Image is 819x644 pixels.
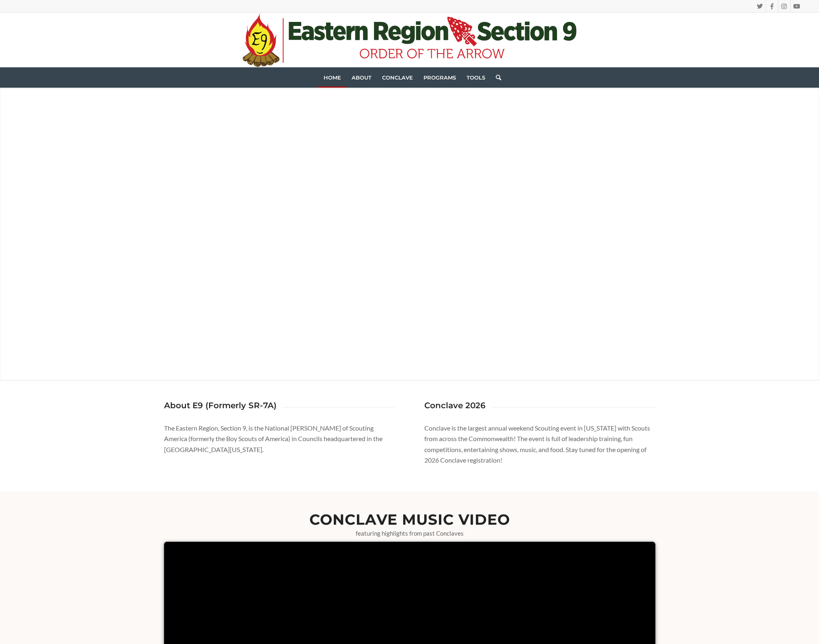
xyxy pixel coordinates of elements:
h3: About E9 (Formerly SR-7A) [164,401,277,410]
span: Tools [467,74,485,81]
a: Search [491,67,501,88]
span: Programs [424,74,456,81]
h2: Conclave Music Video [164,512,655,528]
a: Programs [418,67,461,88]
span: About [352,74,372,81]
h3: Conclave 2026 [424,401,486,410]
a: Tools [461,67,491,88]
a: Conclave [377,67,418,88]
p: featuring highlights from past Conclaves [164,530,655,538]
p: The Eastern Region, Section 9, is the National [PERSON_NAME] of Scouting America (formerly the Bo... [164,423,395,455]
span: Conclave [382,74,413,81]
span: Home [324,74,341,81]
a: About [346,67,377,88]
a: Home [318,67,346,88]
p: Conclave is the largest annual weekend Scouting event in [US_STATE] with Scouts from across the C... [424,423,655,466]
